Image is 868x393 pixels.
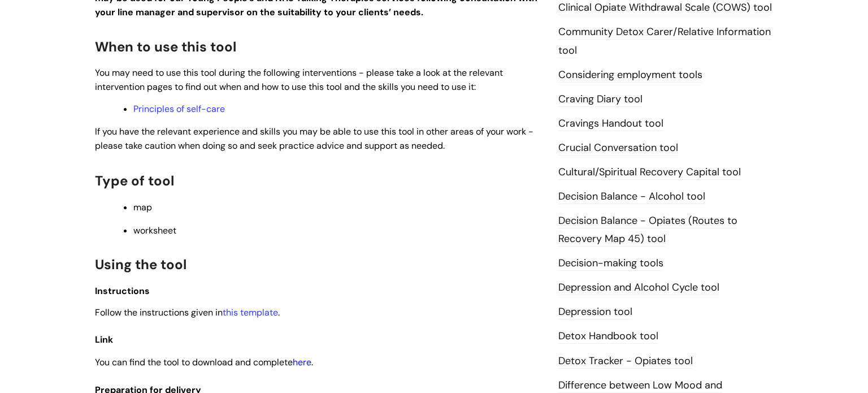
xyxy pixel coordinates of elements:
[95,285,150,297] span: Instructions
[558,214,737,247] a: Decision Balance - Opiates (Routes to Recovery Map 45) tool
[223,306,278,318] a: this template
[558,25,771,58] a: Community Detox Carer/Relative Information tool
[558,165,741,180] a: Cultural/Spiritual Recovery Capital tool
[558,68,702,83] a: Considering employment tools
[133,201,152,213] span: map
[558,354,693,369] a: Detox Tracker - Opiates tool
[558,92,643,107] a: Craving Diary tool
[558,189,705,204] a: Decision Balance - Alcohol tool
[558,116,663,131] a: Cravings Handout tool
[95,172,174,189] span: Type of tool
[133,224,176,236] span: worksheet
[95,306,280,318] span: Follow the instructions given in .
[293,356,311,368] a: here
[95,356,313,368] span: You can find the tool to download and complete .
[558,141,678,156] a: Crucial Conversation tool
[558,1,772,15] a: Clinical Opiate Withdrawal Scale (COWS) tool
[558,280,719,295] a: Depression and Alcohol Cycle tool
[95,126,533,152] span: If you have the relevant experience and skills you may be able to use this tool in other areas of...
[95,67,503,93] span: You may need to use this tool during the following interventions - please take a look at the rele...
[558,305,632,319] a: Depression tool
[558,256,663,271] a: Decision-making tools
[95,334,113,346] span: Link
[133,103,225,115] a: Principles of self-care
[95,38,236,55] span: When to use this tool
[558,329,658,344] a: Detox Handbook tool
[95,256,186,273] span: Using the tool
